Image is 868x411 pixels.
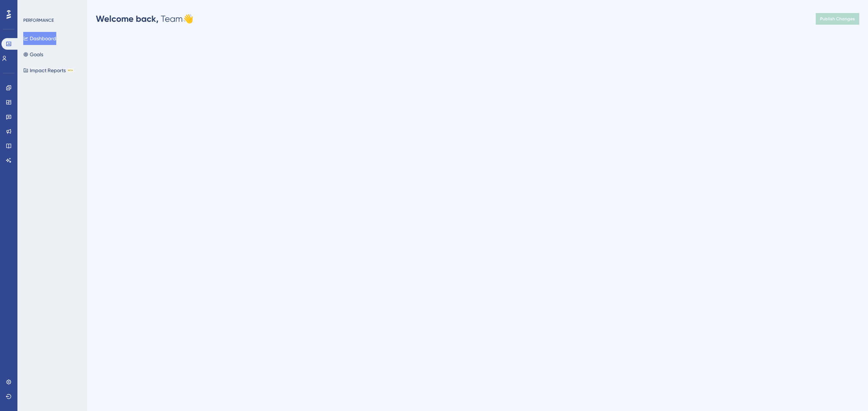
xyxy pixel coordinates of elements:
button: Impact ReportsBETA [23,64,74,77]
div: Team 👋 [96,13,193,25]
button: Publish Changes [816,13,859,25]
span: Welcome back, [96,13,159,24]
div: BETA [67,69,74,72]
button: Dashboard [23,32,56,45]
div: PERFORMANCE [23,17,54,23]
button: Goals [23,48,43,61]
span: Publish Changes [820,16,855,22]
